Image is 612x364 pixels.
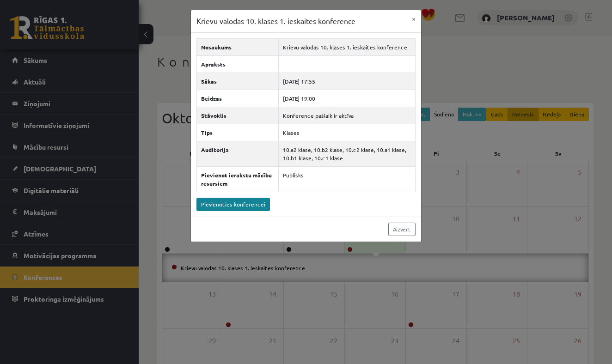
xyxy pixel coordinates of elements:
th: Sākas [197,73,279,90]
a: Aizvērt [388,223,416,236]
th: Stāvoklis [197,107,279,124]
td: Klases [279,124,416,141]
th: Apraksts [197,55,279,73]
td: [DATE] 19:00 [279,90,416,107]
td: Konference pašlaik ir aktīva [279,107,416,124]
a: Pievienoties konferencei [196,198,270,211]
th: Pievienot ierakstu mācību resursiem [197,166,279,192]
td: 10.a2 klase, 10.b2 klase, 10.c2 klase, 10.a1 klase, 10.b1 klase, 10.c1 klase [279,141,416,166]
button: × [406,10,421,28]
th: Beidzas [197,90,279,107]
td: [DATE] 17:55 [279,73,416,90]
th: Tips [197,124,279,141]
th: Nosaukums [197,38,279,55]
h3: Krievu valodas 10. klases 1. ieskaites konference [196,16,355,27]
th: Auditorija [197,141,279,166]
td: Publisks [279,166,416,192]
td: Krievu valodas 10. klases 1. ieskaites konference [279,38,416,55]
